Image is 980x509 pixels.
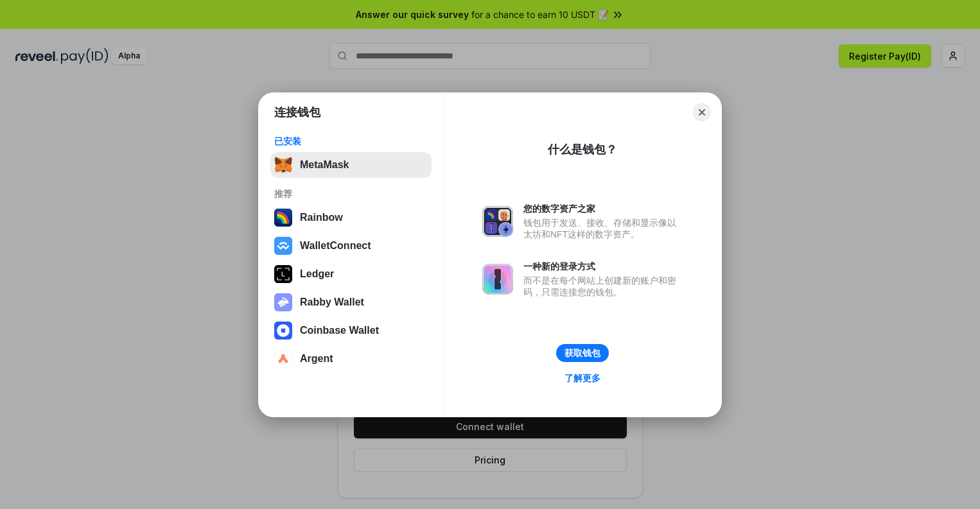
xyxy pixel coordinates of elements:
div: Rabby Wallet [300,297,364,308]
button: MetaMask [270,152,432,178]
button: Close [693,103,711,121]
div: 推荐 [274,188,428,200]
div: Ledger [300,268,334,280]
img: svg+xml,%3Csvg%20width%3D%2228%22%20height%3D%2228%22%20viewBox%3D%220%200%2028%2028%22%20fill%3D... [274,322,292,340]
img: svg+xml,%3Csvg%20xmlns%3D%22http%3A%2F%2Fwww.w3.org%2F2000%2Fsvg%22%20width%3D%2228%22%20height%3... [274,265,292,283]
a: 了解更多 [557,370,608,386]
h1: 连接钱包 [274,105,320,120]
button: Argent [270,346,432,372]
img: svg+xml,%3Csvg%20width%3D%22120%22%20height%3D%22120%22%20viewBox%3D%220%200%20120%20120%22%20fil... [274,209,292,227]
div: MetaMask [300,159,349,171]
img: svg+xml,%3Csvg%20width%3D%2228%22%20height%3D%2228%22%20viewBox%3D%220%200%2028%2028%22%20fill%3D... [274,350,292,368]
div: Argent [300,353,333,365]
div: 了解更多 [564,372,600,384]
button: Ledger [270,261,432,287]
div: 一种新的登录方式 [523,261,683,272]
img: svg+xml,%3Csvg%20width%3D%2228%22%20height%3D%2228%22%20viewBox%3D%220%200%2028%2028%22%20fill%3D... [274,237,292,255]
div: 而不是在每个网站上创建新的账户和密码，只需连接您的钱包。 [523,275,683,298]
button: WalletConnect [270,233,432,259]
div: 您的数字资产之家 [523,203,683,214]
button: Rainbow [270,205,432,230]
div: 什么是钱包？ [548,142,617,157]
div: 已安装 [274,135,428,147]
div: WalletConnect [300,240,371,252]
div: 钱包用于发送、接收、存储和显示像以太坊和NFT这样的数字资产。 [523,217,683,240]
div: Rainbow [300,212,343,223]
img: svg+xml,%3Csvg%20xmlns%3D%22http%3A%2F%2Fwww.w3.org%2F2000%2Fsvg%22%20fill%3D%22none%22%20viewBox... [482,206,513,237]
img: svg+xml,%3Csvg%20fill%3D%22none%22%20height%3D%2233%22%20viewBox%3D%220%200%2035%2033%22%20width%... [274,156,292,174]
div: Coinbase Wallet [300,325,379,336]
div: 获取钱包 [564,347,600,359]
button: Rabby Wallet [270,289,432,315]
button: 获取钱包 [556,344,609,362]
button: Coinbase Wallet [270,318,432,343]
img: svg+xml,%3Csvg%20xmlns%3D%22http%3A%2F%2Fwww.w3.org%2F2000%2Fsvg%22%20fill%3D%22none%22%20viewBox... [482,264,513,295]
img: svg+xml,%3Csvg%20xmlns%3D%22http%3A%2F%2Fwww.w3.org%2F2000%2Fsvg%22%20fill%3D%22none%22%20viewBox... [274,293,292,311]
